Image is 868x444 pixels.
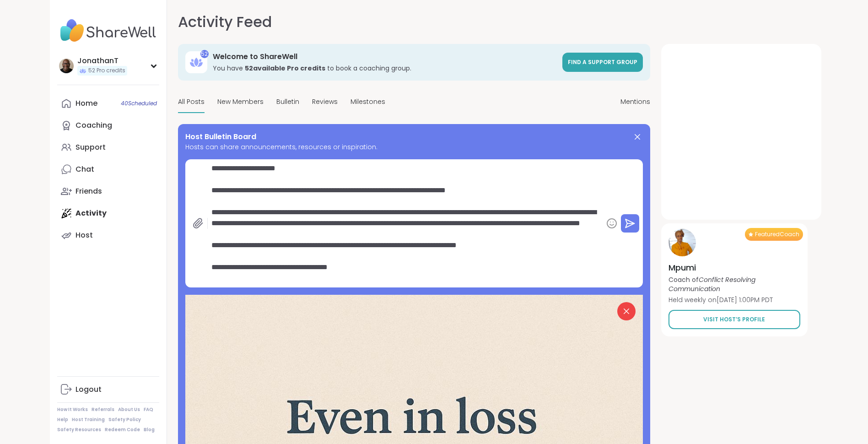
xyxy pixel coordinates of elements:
[185,142,643,152] span: Hosts can share announcements, resources or inspiration.
[57,427,101,433] a: Safety Resources
[75,98,97,108] div: Home
[562,53,643,72] a: Find a support group
[108,417,141,423] a: Safety Policy
[57,158,159,180] a: Chat
[276,97,299,107] span: Bulletin
[57,92,159,114] a: Home40Scheduled
[178,97,205,107] span: All Posts
[312,97,338,107] span: Reviews
[88,67,125,75] span: 52 Pro credits
[669,275,800,293] p: Coach of
[620,97,650,107] span: Mentions
[144,406,153,413] a: FAQ
[121,100,157,107] span: 40 Scheduled
[57,136,159,158] a: Support
[669,275,755,293] i: Conflict Resolving Communication
[75,142,106,152] div: Support
[178,11,272,33] h1: Activity Feed
[669,229,696,256] img: Mpumi
[75,164,94,174] div: Chat
[75,384,102,395] div: Logout
[57,224,159,246] a: Host
[92,406,114,413] a: Referrals
[105,427,140,433] a: Redeem Code
[350,97,385,107] span: Milestones
[213,52,557,62] h3: Welcome to ShareWell
[118,406,140,413] a: About Us
[144,427,155,433] a: Blog
[669,310,800,329] a: Visit Host’s Profile
[72,417,105,423] a: Host Training
[200,50,209,58] div: 52
[57,180,159,202] a: Friends
[77,56,127,66] div: JonathanT
[213,64,557,73] h3: You have to book a coaching group.
[57,379,159,401] a: Logout
[217,97,264,107] span: New Members
[59,59,74,73] img: JonathanT
[57,15,159,47] img: ShareWell Nav Logo
[75,120,112,130] div: Coaching
[755,231,799,238] span: Featured Coach
[75,186,102,196] div: Friends
[669,262,800,273] h4: Mpumi
[245,64,325,73] b: 52 available Pro credit s
[57,114,159,136] a: Coaching
[57,406,88,413] a: How It Works
[185,131,256,142] span: Host Bulletin Board
[75,230,93,240] div: Host
[669,295,800,304] p: Held weekly on [DATE] 1:00PM PDT
[703,315,765,324] span: Visit Host’s Profile
[568,58,637,66] span: Find a support group
[57,417,68,423] a: Help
